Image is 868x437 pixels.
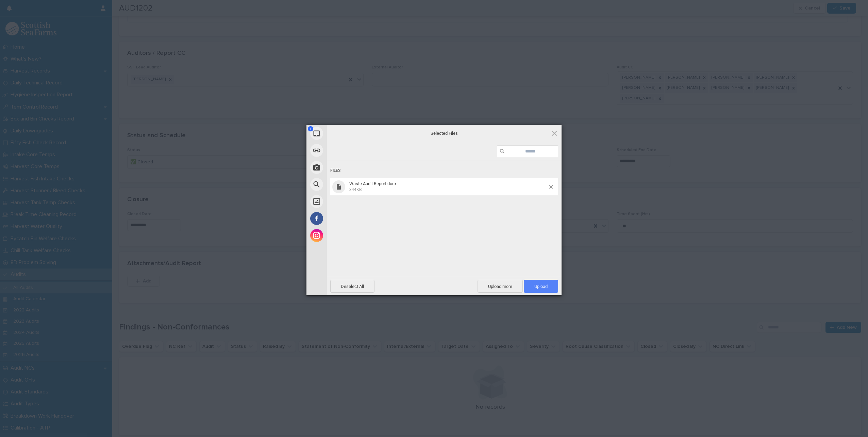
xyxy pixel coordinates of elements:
span: Upload [534,284,548,289]
span: Deselect All [330,280,374,293]
span: Upload more [478,280,523,293]
div: Take Photo [306,159,388,176]
span: Waste Audit Report.docx [349,181,397,186]
div: Instagram [306,227,388,244]
span: Click here or hit ESC to close picker [551,129,558,137]
span: Waste Audit Report.docx [347,181,549,192]
div: Web Search [306,176,388,193]
span: Upload [524,280,558,293]
span: 1 [308,126,313,131]
div: Files [330,164,558,177]
div: Unsplash [306,193,388,210]
span: Selected Files [376,130,512,136]
div: Facebook [306,210,388,227]
div: My Device [306,125,388,142]
span: 344KB [349,187,362,192]
div: Link (URL) [306,142,388,159]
